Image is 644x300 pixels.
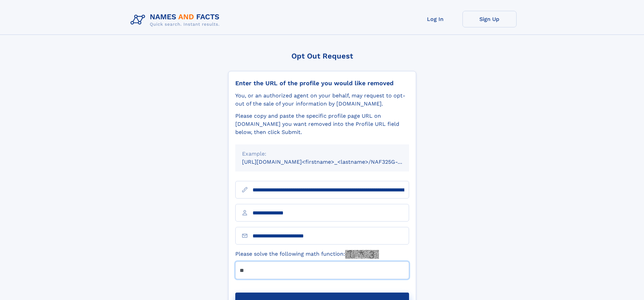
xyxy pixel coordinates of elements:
div: Example: [242,150,402,158]
a: Sign Up [462,11,517,27]
img: Logo Names and Facts [128,11,225,29]
label: Please solve the following math function: [235,250,379,259]
small: [URL][DOMAIN_NAME]<firstname>_<lastname>/NAF325G-xxxxxxxx [242,159,422,165]
div: Please copy and paste the specific profile page URL on [DOMAIN_NAME] you want removed into the Pr... [235,112,409,136]
a: Log In [408,11,462,27]
div: Enter the URL of the profile you would like removed [235,79,409,87]
div: You, or an authorized agent on your behalf, may request to opt-out of the sale of your informatio... [235,92,409,108]
div: Opt Out Request [228,52,416,60]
